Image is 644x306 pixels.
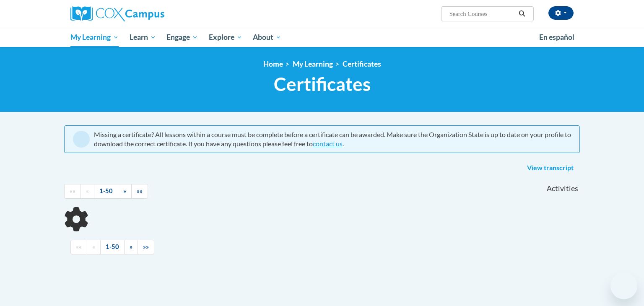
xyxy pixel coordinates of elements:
a: Learn [124,28,161,47]
a: My Learning [293,60,333,68]
a: End [138,240,154,254]
a: My Learning [65,28,124,47]
div: Main menu [58,28,586,47]
span: Explore [209,32,242,42]
span: «« [70,187,75,194]
img: Cox Campus [70,6,164,21]
a: Previous [87,240,101,254]
a: End [131,184,148,199]
div: Missing a certificate? All lessons within a course must be complete before a certificate can be a... [94,130,571,148]
button: Search [516,9,528,19]
a: En español [534,29,580,46]
a: Certificates [343,60,381,68]
span: Certificates [274,73,371,95]
a: Next [118,184,132,199]
span: » [123,187,126,194]
a: About [248,28,287,47]
span: « [92,243,95,250]
input: Search Courses [449,9,516,19]
a: 1-50 [100,240,125,254]
span: « [86,187,89,194]
a: Engage [161,28,203,47]
span: Learn [130,32,156,42]
span: Activities [547,184,578,193]
a: Next [124,240,138,254]
span: Engage [166,32,198,42]
a: contact us [313,140,343,148]
span: En español [539,33,574,41]
a: Begining [64,184,81,199]
a: 1-50 [94,184,118,199]
span: » [130,243,132,250]
a: View transcript [521,161,580,175]
a: Home [263,60,283,68]
span: »» [143,243,149,250]
a: Explore [203,28,248,47]
span: About [253,32,281,42]
span: «« [76,243,82,250]
a: Previous [80,184,94,199]
a: Cox Campus [70,6,230,21]
button: Account Settings [548,6,574,20]
a: Begining [70,240,87,254]
span: My Learning [70,32,119,42]
span: »» [137,187,143,194]
iframe: Button to launch messaging window [610,272,637,299]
